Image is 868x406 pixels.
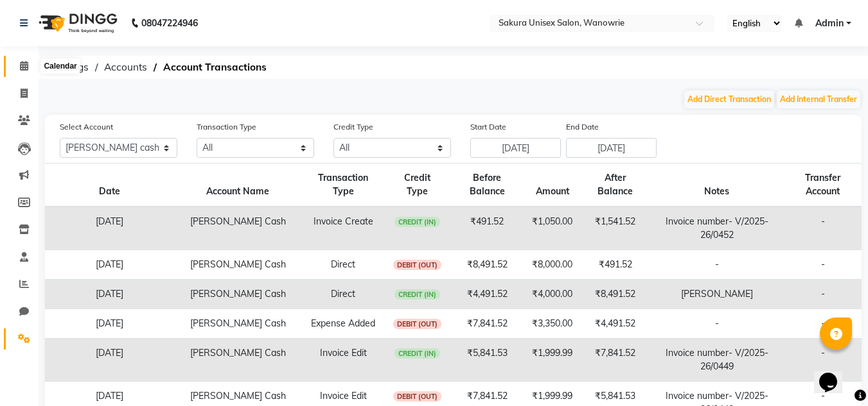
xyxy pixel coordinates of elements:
td: ₹1,999.99 [524,339,580,382]
label: Select Account [60,121,113,133]
td: [PERSON_NAME] Cash [173,250,302,280]
td: [PERSON_NAME] Cash [173,280,302,309]
td: ₹5,841.53 [450,339,524,382]
td: - [784,280,862,309]
span: DEBIT (OUT) [393,391,442,402]
span: Admin [815,17,844,30]
td: ₹8,491.52 [580,280,650,309]
th: Account Name [173,164,302,207]
td: - [784,250,862,280]
td: [DATE] [45,280,173,309]
td: ₹4,000.00 [524,280,580,309]
td: ₹1,050.00 [524,207,580,250]
td: ₹4,491.52 [580,309,650,339]
span: Accounts [98,56,154,79]
th: Before Balance [450,164,524,207]
span: Account Transactions [157,56,273,79]
td: ₹1,541.52 [580,207,650,250]
span: DEBIT (OUT) [393,319,442,329]
th: Amount [524,164,580,207]
td: [PERSON_NAME] Cash [173,207,302,250]
span: DEBIT (OUT) [393,260,442,270]
td: Direct [302,250,385,280]
td: ₹491.52 [580,250,650,280]
span: CREDIT (IN) [394,217,441,227]
th: After Balance [580,164,650,207]
td: ₹8,491.52 [450,250,524,280]
td: Invoice number- V/2025-26/0452 [650,207,784,250]
td: Invoice Edit [302,339,385,382]
td: - [650,309,784,339]
td: - [784,309,862,339]
td: Direct [302,280,385,309]
td: ₹7,841.52 [580,339,650,382]
td: [DATE] [45,339,173,382]
label: End Date [566,121,599,133]
span: CREDIT (IN) [394,289,441,300]
span: CREDIT (IN) [394,348,441,359]
iframe: chat widget [814,355,855,393]
td: - [784,339,862,382]
td: ₹7,841.52 [450,309,524,339]
td: ₹4,491.52 [450,280,524,309]
label: Start Date [470,121,506,133]
button: Add Direct Transaction [684,90,774,108]
td: - [650,250,784,280]
label: Credit Type [333,121,373,133]
td: [DATE] [45,207,173,250]
img: logo [33,5,121,41]
td: [DATE] [45,250,173,280]
td: Invoice number- V/2025-26/0449 [650,339,784,382]
button: Add Internal Transfer [777,90,860,108]
th: Date [45,164,173,207]
label: Transaction Type [197,121,256,133]
td: ₹8,000.00 [524,250,580,280]
input: End Date [566,138,657,158]
td: - [784,207,862,250]
th: Transaction Type [302,164,385,207]
th: Notes [650,164,784,207]
td: [PERSON_NAME] Cash [173,339,302,382]
td: ₹3,350.00 [524,309,580,339]
div: Calendar [40,58,80,74]
td: ₹491.52 [450,207,524,250]
th: Transfer Account [784,164,862,207]
b: 08047224946 [141,5,198,41]
input: Start Date [470,138,561,158]
td: Invoice Create [302,207,385,250]
td: [DATE] [45,309,173,339]
td: Expense Added [302,309,385,339]
th: Credit Type [385,164,450,207]
td: [PERSON_NAME] Cash [173,309,302,339]
td: [PERSON_NAME] [650,280,784,309]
